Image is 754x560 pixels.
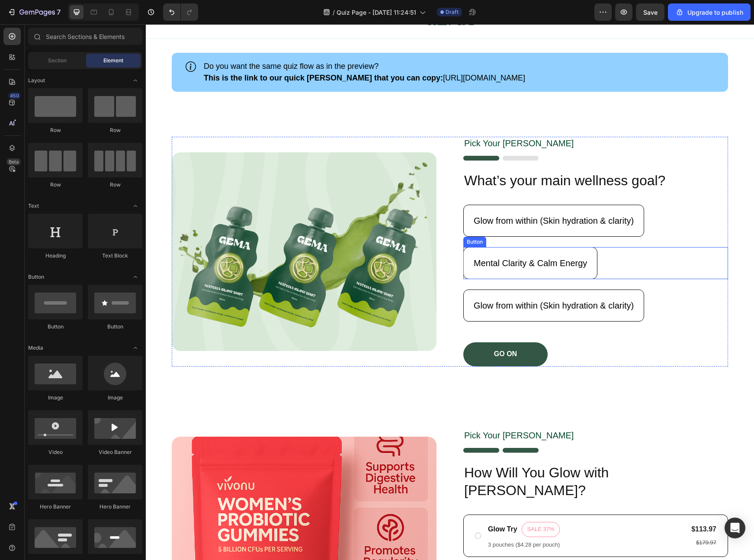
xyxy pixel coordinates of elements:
[328,276,488,287] p: Glow from within (Skin hydration & clarity)
[88,503,142,511] div: Hero Banner
[545,500,571,511] div: $113.97
[318,265,498,297] button: <p>Glow from within (Skin hydration &amp; clarity)</p>
[318,132,393,136] img: gempages_432750572815254551-9e90c858-8e43-4067-892b-19f844d277c5.png
[725,518,745,538] div: Open Intercom Messenger
[128,341,142,355] span: Toggle open
[88,126,142,134] div: Row
[163,3,198,21] div: Undo/Redo
[128,199,142,213] span: Toggle open
[128,74,142,87] span: Toggle open
[318,180,498,212] button: <p>Glow from within (Skin hydration &amp; clarity)</p>
[545,514,571,523] div: $179.97
[28,181,83,189] div: Row
[318,318,402,342] button: <p>GO ON</p>
[28,448,83,456] div: Video
[48,57,67,64] span: Section
[28,503,83,511] div: Hero Banner
[8,92,21,99] div: 450
[636,3,664,21] button: Save
[28,202,39,210] span: Text
[6,158,21,165] div: Beta
[88,181,142,189] div: Row
[446,8,459,16] span: Draft
[328,191,488,202] p: Glow from within (Skin hydration & clarity)
[3,3,64,21] button: 7
[318,147,582,167] h2: What’s your main wellness goal?
[337,8,416,17] span: Quiz Page - [DATE] 11:24:51
[318,223,452,255] button: <p>Mental Clarity &amp; Calm Energy</p>
[318,439,582,476] h2: How Will You Glow with [PERSON_NAME]?
[88,448,142,456] div: Video Banner
[319,214,339,222] div: Button
[342,500,372,510] p: Glow Try
[88,252,142,260] div: Text Block
[88,323,142,331] div: Button
[318,113,581,125] p: Pick Your [PERSON_NAME]
[675,8,743,17] div: Upgrade to publish
[28,77,45,84] span: Layout
[318,424,393,428] img: gempages_432750572815254551-8f31c544-7b2d-4056-9450-d2e40f9a22d2.png
[318,406,581,417] p: Pick Your [PERSON_NAME]
[28,252,83,260] div: Heading
[128,270,142,284] span: Toggle open
[376,498,414,512] pre: SALE 37%
[28,126,83,134] div: Row
[348,325,371,335] p: GO ON
[28,344,43,352] span: Media
[28,28,142,45] input: Search Sections & Elements
[146,24,754,560] iframe: Design area
[342,517,537,525] p: 3 pouches ($4.28 per pouch)
[57,7,61,17] p: 7
[28,394,83,402] div: Image
[333,8,335,17] span: /
[103,57,123,64] span: Element
[643,9,658,16] span: Save
[28,323,83,331] div: Button
[668,3,751,21] button: Upgrade to publish
[28,273,44,281] span: Button
[328,233,441,245] p: Mental Clarity & Calm Energy
[88,394,142,402] div: Image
